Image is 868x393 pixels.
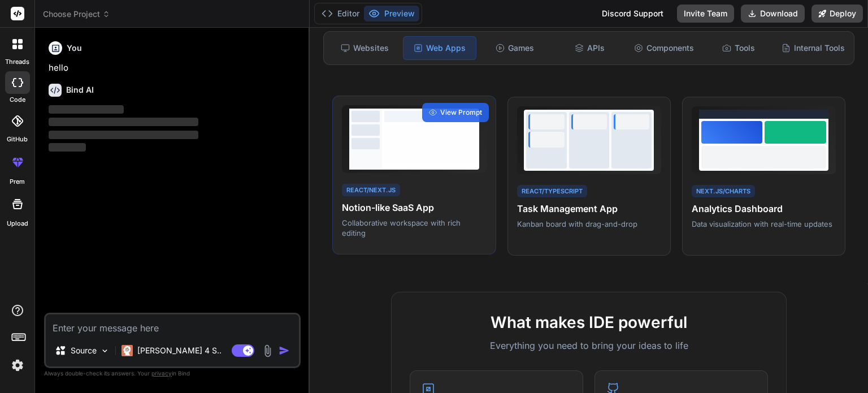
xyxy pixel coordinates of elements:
div: Discord Support [595,5,670,23]
p: Data visualization with real-time updates [692,219,836,229]
button: Invite Team [677,5,734,23]
label: threads [5,57,29,67]
div: Web Apps [403,36,476,60]
div: Tools [702,36,775,60]
label: GitHub [7,135,28,144]
h2: What makes IDE powerful [410,310,768,334]
img: settings [8,356,27,375]
button: Download [741,5,805,23]
span: privacy [151,370,172,377]
p: Source [71,345,97,356]
div: Websites [328,36,401,60]
div: Next.js/Charts [692,185,755,198]
h6: Bind AI [66,84,94,96]
h4: Notion-like SaaS App [342,201,486,214]
img: attachment [261,344,274,357]
p: Kanban board with drag-and-drop [517,219,661,229]
div: Internal Tools [777,36,849,60]
p: hello [49,62,298,75]
span: ‌ [49,143,86,152]
img: Pick Models [100,346,110,356]
label: Upload [7,219,28,228]
p: [PERSON_NAME] 4 S.. [137,345,222,356]
p: Everything you need to bring your ideas to life [410,339,768,352]
div: APIs [553,36,626,60]
img: icon [279,345,290,356]
button: Editor [317,6,364,21]
div: React/Next.js [342,184,400,197]
p: Collaborative workspace with rich editing [342,218,486,238]
div: Games [479,36,551,60]
h4: Task Management App [517,202,661,215]
span: Choose Project [43,8,110,20]
p: Always double-check its answers. Your in Bind [44,368,301,379]
span: ‌ [49,118,198,126]
label: code [10,95,25,105]
div: Components [628,36,700,60]
div: React/TypeScript [517,185,587,198]
h4: Analytics Dashboard [692,202,836,215]
button: Deploy [811,5,863,23]
span: ‌ [49,131,198,139]
span: View Prompt [440,107,482,118]
img: Claude 4 Sonnet [121,345,133,356]
button: Preview [364,6,419,21]
span: ‌ [49,105,124,114]
h6: You [67,42,82,54]
label: prem [10,177,25,187]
